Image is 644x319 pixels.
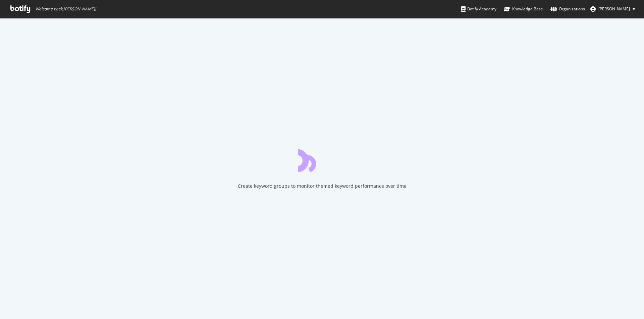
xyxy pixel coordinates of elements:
[35,6,96,12] span: Welcome back, [PERSON_NAME] !
[585,4,641,14] button: [PERSON_NAME]
[298,148,346,172] div: animation
[504,6,543,12] div: Knowledge Base
[550,6,585,12] div: Organizations
[598,6,630,12] span: Luca Malagigi
[461,6,496,12] div: Botify Academy
[238,183,407,189] div: Create keyword groups to monitor themed keyword performance over time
